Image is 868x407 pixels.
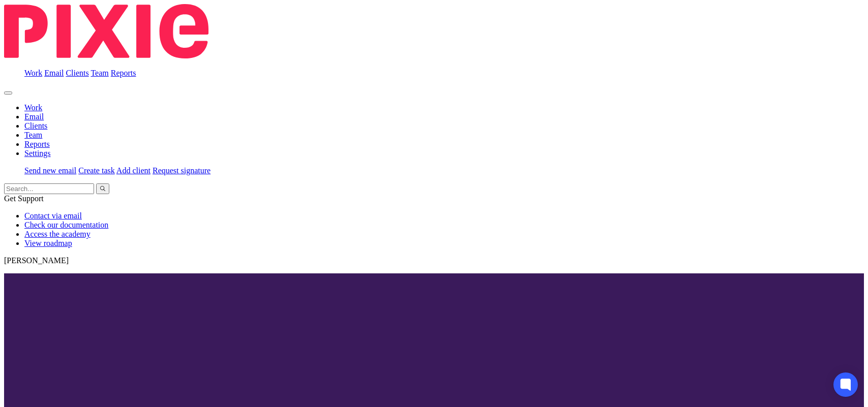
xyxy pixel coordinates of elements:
span: Get Support [4,194,44,203]
a: View roadmap [24,239,72,247]
input: Search [4,183,94,194]
button: Search [96,183,109,194]
a: Create task [78,166,115,175]
a: Email [24,112,44,121]
a: Check our documentation [24,221,108,229]
a: Add client [116,166,151,175]
a: Team [24,131,42,139]
img: Pixie [4,4,208,58]
a: Reports [111,69,136,77]
a: Request signature [153,166,211,175]
a: Work [24,69,42,77]
a: Reports [24,140,50,148]
a: Clients [66,69,88,77]
a: Settings [24,149,51,158]
a: Work [24,103,42,112]
a: Email [44,69,64,77]
a: Contact via email [24,211,82,220]
p: [PERSON_NAME] [4,256,864,265]
a: Access the academy [24,230,91,238]
a: Clients [24,121,47,130]
a: Team [91,69,108,77]
a: Send new email [24,166,76,175]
